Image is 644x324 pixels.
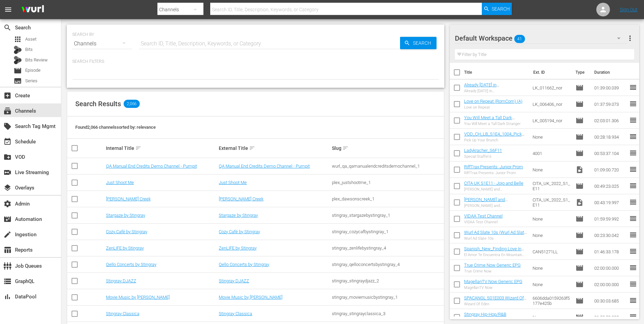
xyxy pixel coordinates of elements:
span: GraphQL [3,277,12,285]
span: Episode [576,84,584,92]
div: stingray_qelloconcertsbystingray_4 [332,262,443,267]
a: Stingray Classica [106,311,139,316]
a: Just Shoot Me [219,180,247,185]
td: 02:00:00.000 [592,260,629,276]
span: reorder [629,182,637,190]
td: 01:37:59.073 [592,96,629,112]
a: True Crime Now Generic EPG [464,263,521,268]
span: reorder [629,264,637,272]
td: 6606dda0159263f5177e425b [530,293,573,309]
span: reorder [629,214,637,223]
img: ans4CAIJ8jUAAAAAAAAAAAAAAAAAAAAAAAAgQb4GAAAAAAAAAAAAAAAAAAAAAAAAJMjXAAAAAAAAAAAAAAAAAAAAAAAAgAT5G... [16,2,49,18]
a: Just Shoot Me [106,180,134,185]
td: None [530,227,573,243]
span: Episode [576,215,584,223]
td: 01:09:00.720 [592,161,629,178]
a: Stingray Hip-Hop/R&B [464,312,506,317]
a: VIDAA Test Channel [464,213,503,219]
td: 02:00:00.000 [592,276,629,293]
td: CITA_UK_2022_S1_E11 [530,194,573,211]
td: None [530,129,573,145]
div: External Title [219,144,330,152]
span: Series [25,78,37,84]
a: Stingray Classica [219,311,252,316]
span: Search [492,3,510,15]
span: Schedule [3,138,12,146]
button: Search [482,3,512,15]
div: True Crime Now [464,269,521,273]
span: Bits [25,46,33,53]
span: Video [576,198,584,207]
span: Search [410,37,436,49]
span: sort [249,145,255,151]
a: Movie Music by [PERSON_NAME] [106,295,170,300]
a: Ladykracher_S6F11 [464,148,502,153]
span: Episode [576,280,584,288]
span: reorder [629,280,637,288]
span: Live Streaming [3,168,12,177]
div: MagellanTV Now [464,285,522,290]
a: [PERSON_NAME] and [PERSON_NAME] [464,197,508,207]
span: Episode [576,231,584,239]
span: reorder [629,313,637,321]
span: more_vert [626,34,634,42]
span: Search Tag Mgmt [3,122,12,130]
span: menu [4,5,12,14]
div: Already [DATE] in [GEOGRAPHIC_DATA] [464,89,527,93]
span: Episode [576,264,584,272]
a: CITA UK S1E11 - Jojo and Belle [464,181,523,186]
span: reorder [629,247,637,255]
td: 00:23:30.042 [592,227,629,243]
td: CAN51271LL [530,243,573,260]
th: Duration [590,63,631,82]
a: MagellanTV Now Generic EPG [464,279,522,284]
a: QA Manual End Credits Demo Channel - Pumpit [106,164,197,169]
span: Episode [576,313,584,321]
a: ZenLIFE by Stingray [219,245,257,251]
td: 00:30:03.685 [592,293,629,309]
a: QA Manual End Credits Demo Channel - Pumpit [219,164,310,169]
div: Bits [14,46,22,54]
span: 2,066 [124,100,140,108]
td: 01:46:33.178 [592,243,629,260]
span: Automation [3,215,12,223]
a: Cozy Café by Stingray [219,229,260,234]
a: ZenLIFE by Stingray [106,245,144,251]
td: LK_005194_nor [530,112,573,129]
span: Search Results [75,100,121,108]
a: Already [DATE] in [GEOGRAPHIC_DATA] (RomCom) (A) [464,82,505,98]
span: Asset [25,36,36,43]
a: Qello Concerts by Stingray [219,262,269,267]
td: None [530,276,573,293]
span: Video [576,166,584,174]
div: stingray_cozycafbystingray_1 [332,229,443,234]
span: Ingestion [3,230,12,239]
span: Episode [576,149,584,157]
a: You Will Meet a Tall Dark Stranger (RomCom) (A) [464,115,515,125]
a: Cozy Café by Stingray [106,229,147,234]
div: Wurl Ad Slate 10s [464,236,527,241]
td: 00:43:19.997 [592,194,629,211]
p: Search Filters: [72,59,439,65]
div: Slug [332,144,443,152]
span: Episode [576,182,584,190]
div: [PERSON_NAME] and [PERSON_NAME] [464,187,527,192]
a: [PERSON_NAME] Creek [219,196,263,201]
span: Reports [3,246,12,254]
td: None [530,161,573,178]
span: Found 2,066 channels sorted by: relevance [75,125,156,130]
td: 00:28:18.934 [592,129,629,145]
span: DataPool [3,293,12,301]
span: Asset [14,35,22,43]
div: Bits Review [14,56,22,64]
div: Default Workspace [455,29,627,48]
div: stingray_stargazebystingray_1 [332,213,443,218]
td: CITA_UK_2022_S1_E11 [530,178,573,194]
span: Episode [25,67,41,74]
div: stingray_stingrayclassica_3 [332,311,443,316]
span: reorder [629,198,637,206]
a: SPACANGL S01E003 Wizard Of Eden [464,295,526,306]
div: Wizard Of Eden [464,302,527,306]
td: 00:49:23.025 [592,178,629,194]
button: more_vert [626,30,634,46]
